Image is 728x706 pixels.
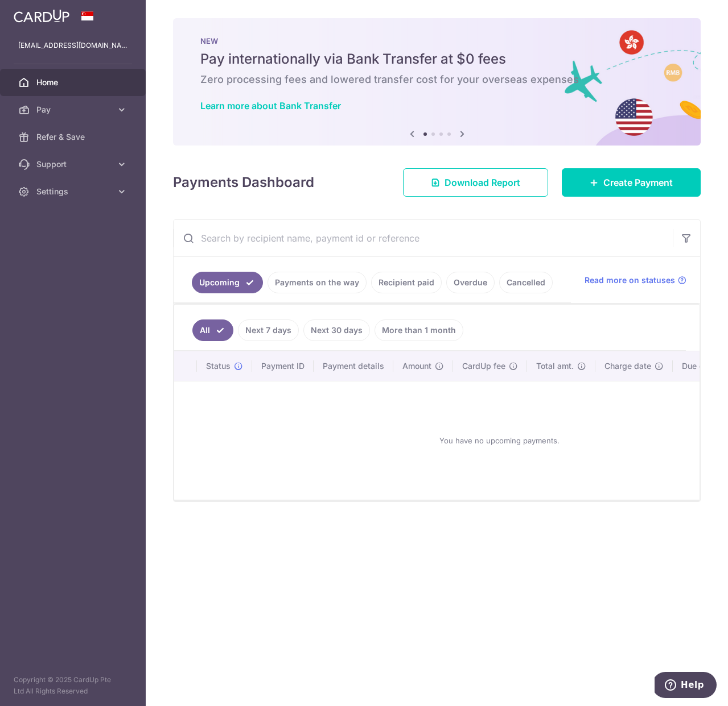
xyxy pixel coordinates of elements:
[682,360,716,372] span: Due date
[585,275,686,286] a: Read more on statuses
[238,319,299,341] a: Next 7 days
[36,186,112,197] span: Settings
[174,220,673,256] input: Search by recipient name, payment id or reference
[445,176,520,189] span: Download Report
[192,319,233,341] a: All
[14,9,69,23] img: CardUp
[402,360,431,372] span: Amount
[603,176,673,189] span: Create Payment
[562,168,701,197] a: Create Payment
[604,360,651,372] span: Charge date
[252,351,314,381] th: Payment ID
[36,131,112,143] span: Refer & Save
[403,168,548,197] a: Download Report
[303,319,370,341] a: Next 30 days
[200,100,341,111] a: Learn more about Bank Transfer
[371,272,442,293] a: Recipient paid
[173,172,314,193] h4: Payments Dashboard
[375,319,463,341] a: More than 1 month
[192,272,263,293] a: Upcoming
[446,272,495,293] a: Overdue
[655,672,717,700] iframe: Opens a widget where you can find more information
[200,73,673,86] h6: Zero processing fees and lowered transfer cost for your overseas expenses
[314,351,393,381] th: Payment details
[200,36,673,45] p: NEW
[36,77,112,88] span: Home
[536,360,574,372] span: Total amt.
[268,272,367,293] a: Payments on the way
[36,104,112,115] span: Pay
[36,159,112,170] span: Support
[18,40,127,51] p: [EMAIL_ADDRESS][DOMAIN_NAME]
[200,50,673,68] h5: Pay internationally via Bank Transfer at $0 fees
[462,360,505,372] span: CardUp fee
[585,275,675,286] span: Read more on statuses
[206,360,231,372] span: Status
[499,272,553,293] a: Cancelled
[173,18,701,146] img: Bank transfer banner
